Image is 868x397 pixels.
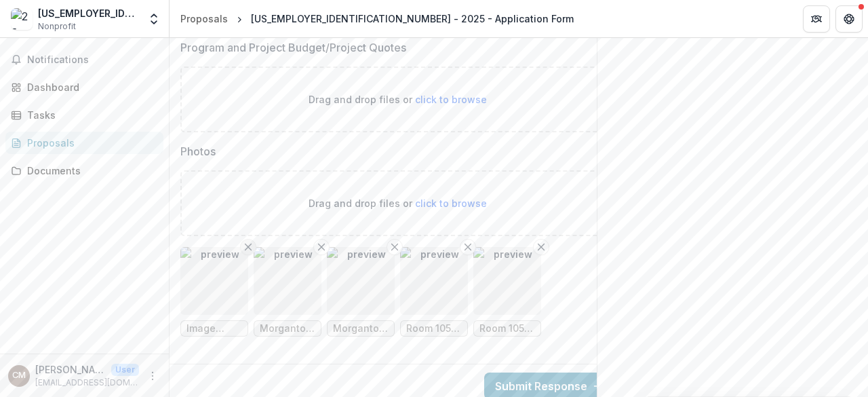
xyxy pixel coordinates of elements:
div: Remove FilepreviewRoom 105 ADA 3.jpg [400,247,468,337]
img: preview [327,247,395,315]
p: [EMAIL_ADDRESS][DOMAIN_NAME] [35,377,139,389]
span: Image (14).jpg [186,323,242,335]
button: Remove File [460,239,476,255]
button: More [144,368,161,384]
div: Remove FilepreviewImage (14).jpg [180,247,248,337]
div: Proposals [27,136,153,150]
span: Morgantown Kitchen.Dining.jpg [260,323,315,335]
button: Partners [803,5,830,33]
a: Tasks [5,104,163,126]
div: Dashboard [27,80,153,94]
a: Proposals [5,132,163,154]
a: Documents [5,159,163,182]
span: Room 105 ADA 5.jpg [479,323,535,335]
img: preview [400,247,468,315]
p: Drag and drop files or [309,196,487,210]
p: Photos [180,143,216,159]
img: preview [473,247,541,315]
span: Morgantown Pantry Full.jpg [333,323,389,335]
a: Proposals [175,9,233,29]
div: Documents [27,164,153,178]
img: preview [180,247,248,315]
p: User [111,364,139,376]
button: Remove File [533,239,549,255]
p: [PERSON_NAME] [35,362,106,377]
a: Dashboard [5,76,163,98]
button: Get Help [835,5,863,33]
span: click to browse [415,197,487,209]
nav: breadcrumb [175,9,579,29]
button: Open entity switcher [144,5,163,33]
button: Remove File [240,239,256,255]
div: [US_EMPLOYER_IDENTIFICATION_NUMBER] - 2025 - Application Form [251,12,574,26]
div: Remove FilepreviewMorgantown Pantry Full.jpg [327,247,395,337]
button: Notifications [5,49,163,71]
div: Remove FilepreviewRoom 105 ADA 5.jpg [473,247,541,337]
button: Remove File [313,239,330,255]
div: Cassie Minder [12,371,26,380]
div: Tasks [27,108,153,122]
span: Nonprofit [38,20,76,33]
span: Room 105 ADA 3.jpg [406,323,462,335]
span: Notifications [27,54,158,66]
div: Proposals [180,12,228,26]
span: click to browse [415,94,487,105]
p: Drag and drop files or [309,92,487,107]
div: Remove FilepreviewMorgantown Kitchen.Dining.jpg [254,247,321,337]
button: Remove File [387,239,403,255]
p: Program and Project Budget/Project Quotes [180,39,406,56]
div: [US_EMPLOYER_IDENTIFICATION_NUMBER] [38,6,139,20]
img: preview [254,247,321,315]
img: 25-1320272 [11,8,33,30]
